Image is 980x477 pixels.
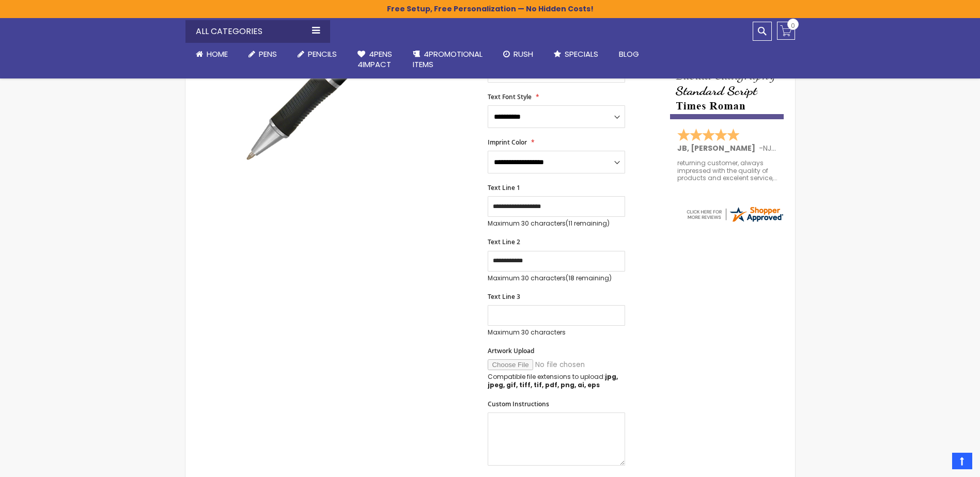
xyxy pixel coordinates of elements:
[488,292,520,301] span: Text Line 3
[238,43,287,66] a: Pens
[287,43,347,66] a: Pencils
[207,49,228,59] span: Home
[347,43,402,76] a: 4Pens4impact
[308,49,337,59] span: Pencils
[952,453,972,469] a: Top
[493,43,543,66] a: Rush
[566,274,612,282] span: (18 remaining)
[185,43,238,66] a: Home
[259,49,277,59] span: Pens
[677,143,759,153] span: JB, [PERSON_NAME]
[488,328,625,337] p: Maximum 30 characters
[759,143,849,153] span: - ,
[413,49,483,70] span: 4PROMOTIONAL ITEMS
[488,219,625,228] p: Maximum 30 characters
[488,372,618,389] strong: jpg, jpeg, gif, tiff, tif, pdf, png, ai, eps
[488,138,527,147] span: Imprint Color
[565,49,598,59] span: Specials
[619,49,639,59] span: Blog
[763,143,776,153] span: NJ
[185,20,330,43] div: All Categories
[566,219,610,228] span: (11 remaining)
[488,274,625,282] p: Maximum 30 characters
[357,49,392,70] span: 4Pens 4impact
[685,217,784,226] a: 4pens.com certificate URL
[777,22,795,40] a: 0 Loading...
[514,49,533,59] span: Rush
[488,92,532,101] span: Text Font Style
[402,43,493,76] a: 4PROMOTIONALITEMS
[488,237,520,246] span: Text Line 2
[677,160,777,182] div: returning customer, always impressed with the quality of products and excelent service, will retu...
[609,43,649,66] a: Blog
[685,205,784,224] img: 4pens.com widget logo
[488,346,534,355] span: Artwork Upload
[488,373,625,389] p: Compatible file extensions to upload:
[488,183,520,192] span: Text Line 1
[488,400,549,408] span: Custom Instructions
[543,43,609,66] a: Specials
